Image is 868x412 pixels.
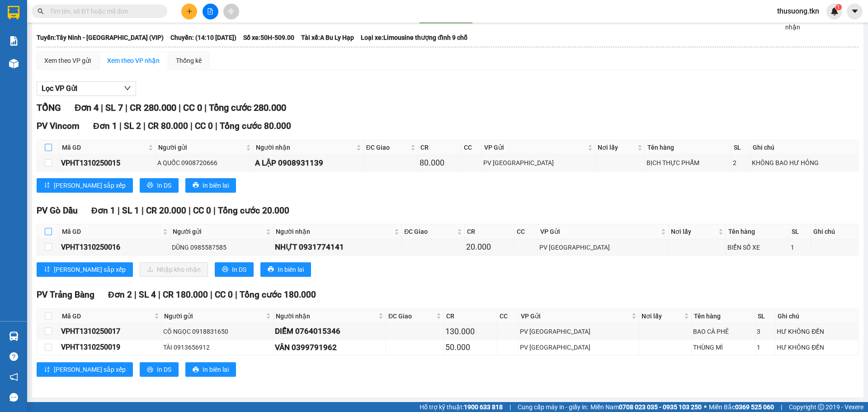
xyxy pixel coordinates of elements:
span: Hỗ trợ kỹ thuật: [420,402,503,412]
div: PV [GEOGRAPHIC_DATA] [520,327,637,336]
span: PV Gò Dầu [37,205,78,216]
img: logo-vxr [8,6,19,19]
span: sort-ascending [44,366,50,374]
span: ⚪️ [704,405,707,409]
button: sort-ascending[PERSON_NAME] sắp xếp [37,178,133,193]
span: | [210,289,212,300]
div: PV [GEOGRAPHIC_DATA] [539,242,667,252]
span: Đơn 4 [75,102,99,113]
li: [STREET_ADDRESS][PERSON_NAME]. [GEOGRAPHIC_DATA], Tỉnh [GEOGRAPHIC_DATA] [85,22,378,33]
span: aim [228,8,234,14]
span: CR 80.000 [148,121,188,131]
div: CÔ NGỌC 0918831650 [163,327,272,336]
span: Tổng cước 180.000 [240,289,316,300]
img: warehouse-icon [9,331,19,341]
td: PV Hòa Thành [482,155,596,171]
th: CR [444,309,497,324]
td: VPHT1310250016 [60,239,170,255]
div: Xem theo VP gửi [44,56,91,66]
span: file-add [207,8,213,14]
span: Người gửi [164,311,264,321]
span: | [781,402,782,412]
b: GỬI : PV Gò Dầu [11,66,101,81]
span: search [38,8,44,14]
div: Thống kê [176,56,202,66]
span: Người gửi [173,227,264,237]
div: A LẬP 0908931139 [255,157,362,169]
div: 130.000 [445,325,495,338]
button: printerIn DS [140,362,179,377]
div: BỊCH THỰC PHẨM [646,158,730,168]
div: BAO CÀ PHÊ [693,327,754,336]
img: icon-new-feature [830,7,839,15]
b: Tuyến: Tây Ninh - [GEOGRAPHIC_DATA] (VIP) [37,34,164,41]
span: Nơi lấy [598,142,636,152]
span: down [124,85,131,92]
span: Nơi lấy [671,227,716,237]
span: thusuong.tkn [770,5,826,17]
span: CC 0 [183,102,202,113]
div: Xem theo VP nhận [107,56,160,66]
span: SL 1 [122,205,139,216]
div: VPHT1310250015 [61,157,154,169]
span: | [204,102,207,113]
span: | [215,121,217,131]
span: In biên lai [278,265,304,275]
div: DŨNG 0985587585 [172,242,272,252]
span: sort-ascending [44,266,50,273]
span: PV Vincom [37,121,80,131]
th: Ghi chú [775,309,859,324]
div: VPHT1310250017 [61,326,160,337]
strong: 1900 633 818 [464,403,503,411]
span: Loại xe: Limousine thượng đỉnh 9 chỗ [361,33,467,43]
span: CC 0 [193,205,211,216]
span: notification [9,373,18,381]
span: Chuyến: (14:10 [DATE]) [170,33,236,43]
button: printerIn biên lai [185,178,236,193]
div: 20.000 [466,241,513,253]
div: BIỂN SỐ XE [727,242,788,252]
th: CC [462,140,482,155]
span: Mã GD [62,142,146,152]
button: file-add [203,4,218,19]
span: ĐC Giao [404,227,455,237]
div: NHỰT 0931774141 [275,241,400,253]
th: SL [789,224,811,239]
button: aim [223,4,239,19]
span: In DS [157,180,171,190]
div: VÂN 0399791962 [275,341,384,354]
span: printer [193,182,199,189]
span: printer [268,266,274,273]
span: [PERSON_NAME] sắp xếp [54,265,126,275]
th: Tên hàng [645,140,731,155]
span: sort-ascending [44,182,50,189]
button: caret-down [847,4,863,19]
span: In DS [232,265,246,275]
td: PV Hòa Thành [519,324,639,340]
div: HƯ KHÔNG ĐỀN [777,342,857,352]
span: SL 2 [124,121,141,131]
span: Đơn 1 [93,121,117,131]
div: 2 [733,158,749,168]
div: A QUỐC 0908720666 [157,158,252,168]
img: warehouse-icon [9,59,19,68]
span: | [509,402,511,412]
span: Lọc VP Gửi [42,83,77,94]
span: Đơn 1 [91,205,115,216]
span: | [179,102,181,113]
span: In DS [157,365,171,374]
td: VPHT1310250015 [60,155,156,171]
span: | [125,102,127,113]
strong: 0369 525 060 [735,403,774,411]
span: | [101,102,103,113]
span: [PERSON_NAME] sắp xếp [54,365,126,374]
span: printer [222,266,228,273]
span: | [118,205,120,216]
span: | [190,121,193,131]
span: printer [193,366,199,374]
td: VPHT1310250019 [60,340,162,355]
strong: 0708 023 035 - 0935 103 250 [619,403,702,411]
span: | [143,121,146,131]
span: Người nhận [276,311,377,321]
button: sort-ascending[PERSON_NAME] sắp xếp [37,262,133,277]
